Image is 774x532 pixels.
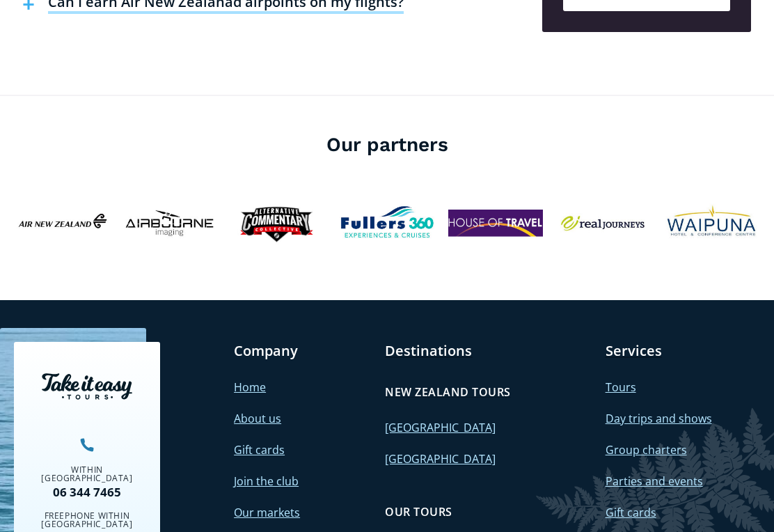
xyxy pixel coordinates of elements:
[234,474,299,490] a: Join the club
[606,412,712,427] a: Day trips and shows
[24,467,150,483] div: Within [GEOGRAPHIC_DATA]
[385,421,496,436] a: [GEOGRAPHIC_DATA]
[606,474,703,490] a: Parties and events
[234,506,300,521] a: Our markets
[385,378,510,407] a: New Zealand tours
[606,443,687,458] a: Group charters
[385,505,452,520] h4: Our tours
[385,343,472,361] a: Destinations
[606,380,636,396] a: Tours
[234,412,281,427] a: About us
[24,513,150,529] div: Freephone within [GEOGRAPHIC_DATA]
[385,385,510,400] h4: New Zealand tours
[234,443,285,458] a: Gift cards
[234,343,371,361] h3: Company
[606,343,662,361] a: Services
[234,380,266,396] a: Home
[24,487,150,499] a: 06 344 7465
[385,498,452,527] a: Our tours
[606,506,656,521] a: Gift cards
[14,132,760,159] h4: Our partners
[42,374,132,400] img: Take it easy tours
[385,452,496,467] a: [GEOGRAPHIC_DATA]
